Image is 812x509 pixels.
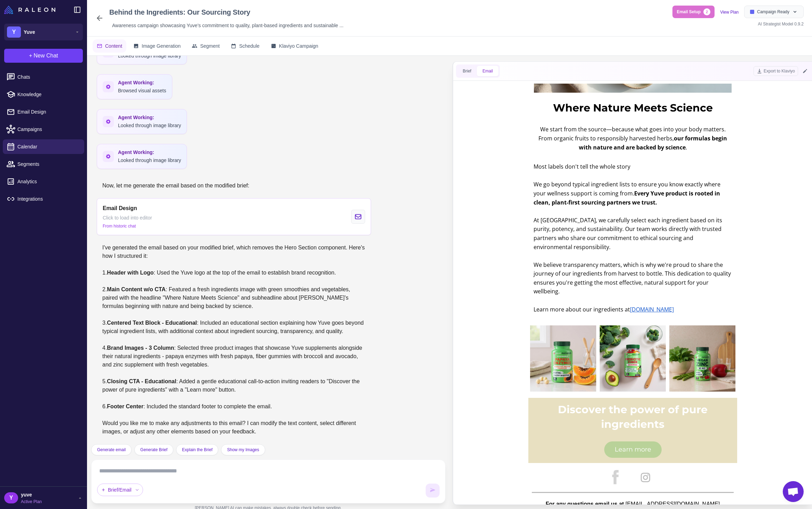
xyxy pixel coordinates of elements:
[129,39,185,53] button: Image Generation
[161,417,255,423] a: [EMAIL_ADDRESS][DOMAIN_NAME]
[118,88,166,93] span: Browsed visual assets
[118,53,181,59] span: Looked through image library
[4,492,18,503] div: Y
[205,242,271,308] img: Zinc supplement with fresh vegetables
[69,319,268,348] h1: Discover the power of pure ingredients
[477,66,498,76] button: Email
[176,444,218,455] button: Explain the Brief
[3,87,84,102] a: Knowledge
[754,66,798,76] button: Export to Klaviyo
[3,139,84,154] a: Calendar
[107,6,346,19] div: Click to edit campaign name
[17,160,79,168] span: Segments
[3,192,84,206] a: Integrations
[105,42,122,50] span: Content
[3,70,84,84] a: Chats
[69,41,268,68] div: We start from the source—because what goes into your body matters. From organic fruits to respons...
[102,244,365,436] div: I've generated the email based on your modified brief, which removes the Hero Section component. ...
[69,17,268,32] h1: Where Nature Meets Science
[166,222,210,230] a: [DOMAIN_NAME]
[24,28,35,36] span: Yuve
[112,22,344,29] span: Awareness campaign showcasing Yuve's commitment to quality, plant-based ingredients and sustainab...
[69,106,256,123] b: Every Yuve product is rooted in clean, plant-first sourcing partners we trust.
[21,491,42,499] span: yuve
[677,9,701,15] span: Email Setup
[140,358,197,374] a: Learn more
[17,195,79,203] span: Integrations
[107,320,197,326] strong: Centered Text Block - Educational
[703,8,710,15] span: 2
[227,447,259,453] span: Show my Images
[239,42,259,50] span: Schedule
[29,52,32,60] span: +
[757,9,789,15] span: Campaign Ready
[118,79,166,86] span: Agent Working:
[17,143,79,151] span: Calendar
[93,39,126,53] button: Content
[7,26,21,38] div: Y
[97,484,143,496] div: Brief/Email
[221,444,265,455] button: Show my Images
[107,286,166,292] strong: Main Content w/o CTA
[174,386,189,401] img: Instagram icon
[107,270,153,276] strong: Header with Logo
[3,122,84,137] a: Campaigns
[17,178,79,185] span: Analytics
[279,42,318,50] span: Klaviyo Campaign
[783,481,804,502] a: Open chat
[103,204,137,213] span: Email Design
[140,447,167,453] span: Generate Brief
[118,114,181,121] span: Agent Working:
[66,242,132,308] img: Papaya enzyme supplement with fresh fruit
[17,108,79,116] span: Email Design
[4,24,83,40] button: YYuve
[672,6,715,18] button: Email Setup2
[34,52,58,60] span: New Chat
[188,39,224,53] button: Segment
[720,10,739,15] a: View Plan
[17,91,79,98] span: Knowledge
[97,179,255,193] div: Now, let me generate the email based on the modified brief:
[118,123,181,128] span: Looked through image library
[97,447,126,453] span: Generate email
[4,6,55,14] img: Raleon Logo
[17,73,79,81] span: Chats
[107,345,174,351] strong: Brand Images - 3 Column
[142,42,181,50] span: Image Generation
[91,444,132,455] button: Generate email
[3,174,84,189] a: Analytics
[107,403,143,409] strong: Footer Center
[115,51,263,68] b: our formulas begin with nature and are backed by science
[801,67,809,75] button: Edit Email
[69,79,268,230] div: Most labels don't tell the whole story We go beyond typical ingredient lists to ensure you know e...
[103,223,136,229] span: From historic chat
[107,378,176,384] strong: Closing CTA - Educational
[4,49,83,63] button: +New Chat
[103,214,152,222] span: Click to load into editor
[3,105,84,119] a: Email Design
[200,42,220,50] span: Segment
[68,408,269,409] table: divider
[758,22,804,26] span: AI Strategist Model 0.9.2
[109,20,346,31] div: Click to edit description
[144,386,158,401] img: Facebook icon
[457,66,477,76] button: Brief
[182,447,212,453] span: Explain the Brief
[134,444,173,455] button: Generate Brief
[135,242,202,308] img: Fiber gummies with broccoli and avocado
[267,39,323,53] button: Klaviyo Campaign
[21,499,42,505] span: Active Plan
[118,157,181,163] span: Looked through image library
[3,157,84,171] a: Segments
[81,417,160,423] strong: For any questions email us at
[118,148,181,156] span: Agent Working:
[17,125,79,133] span: Campaigns
[227,39,263,53] button: Schedule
